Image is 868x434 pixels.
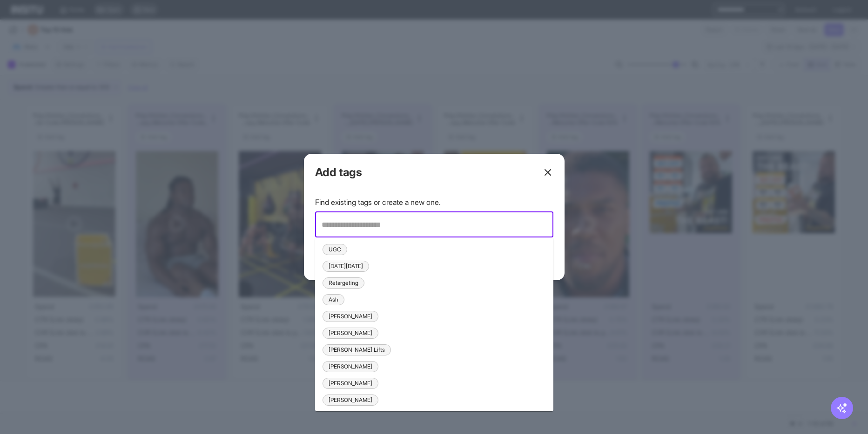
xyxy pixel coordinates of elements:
h2: [PERSON_NAME] [329,329,372,337]
div: Delete tag [323,378,378,389]
h2: UGC [329,246,341,253]
h2: [PERSON_NAME] [329,363,372,370]
h2: Retargeting [329,279,358,287]
div: Delete tag [323,277,364,289]
div: Delete tag [323,328,378,339]
h2: Ash [329,296,338,303]
div: Delete tag [323,361,378,372]
h2: [PERSON_NAME] [329,380,372,387]
h2: [PERSON_NAME] Lifts [329,346,385,354]
h2: Add tags [315,165,362,180]
div: Delete tag [323,294,344,305]
div: Delete tag [323,261,369,272]
h2: [PERSON_NAME] [329,313,372,320]
div: Delete tag [323,311,378,322]
div: Delete tag [323,395,378,406]
h2: [DATE][DATE] [329,263,363,270]
div: Delete tag [323,244,347,255]
h2: [PERSON_NAME] [329,396,372,404]
p: Find existing tags or create a new one. [315,197,553,208]
div: Delete tag [323,344,391,355]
